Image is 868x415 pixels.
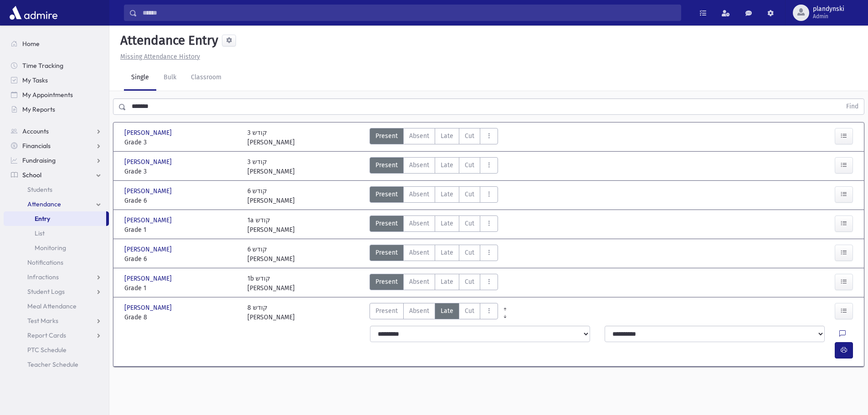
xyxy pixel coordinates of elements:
[4,241,109,255] a: Monitoring
[4,138,109,153] a: Financials
[124,225,238,235] span: Grade 1
[124,186,174,196] span: [PERSON_NAME]
[370,157,498,176] div: AttTypes
[4,36,109,51] a: Home
[465,160,474,170] span: Cut
[117,53,200,61] a: Missing Attendance History
[22,156,56,164] span: Fundraising
[375,306,398,316] span: Present
[441,160,453,170] span: Late
[370,215,498,235] div: AttTypes
[124,138,238,147] span: Grade 3
[35,215,50,223] span: Entry
[4,73,109,87] a: My Tasks
[4,226,109,241] a: List
[247,274,295,293] div: 1b קודש [PERSON_NAME]
[22,40,40,48] span: Home
[27,200,61,208] span: Attendance
[4,182,109,197] a: Students
[4,328,109,343] a: Report Cards
[7,4,60,22] img: AdmirePro
[375,160,398,170] span: Present
[4,284,109,299] a: Student Logs
[27,346,67,354] span: PTC Schedule
[35,229,45,237] span: List
[441,306,453,316] span: Late
[441,190,453,199] span: Late
[27,258,63,266] span: Notifications
[370,128,498,147] div: AttTypes
[117,33,218,48] h5: Attendance Entry
[4,343,109,357] a: PTC Schedule
[124,196,238,205] span: Grade 6
[124,303,174,313] span: [PERSON_NAME]
[22,171,41,179] span: School
[465,306,474,316] span: Cut
[370,303,498,322] div: AttTypes
[465,190,474,199] span: Cut
[465,131,474,141] span: Cut
[370,245,498,264] div: AttTypes
[22,61,63,70] span: Time Tracking
[124,65,156,91] a: Single
[156,65,184,91] a: Bulk
[124,157,174,167] span: [PERSON_NAME]
[375,248,398,257] span: Present
[124,254,238,264] span: Grade 6
[247,157,295,176] div: 3 קודש [PERSON_NAME]
[4,168,109,182] a: School
[4,357,109,372] a: Teacher Schedule
[124,215,174,225] span: [PERSON_NAME]
[409,190,429,199] span: Absent
[247,303,295,322] div: 8 קודש [PERSON_NAME]
[27,287,65,296] span: Student Logs
[184,65,229,91] a: Classroom
[4,211,106,226] a: Entry
[22,91,73,99] span: My Appointments
[813,13,844,20] span: Admin
[375,131,398,141] span: Present
[409,277,429,287] span: Absent
[409,219,429,228] span: Absent
[465,219,474,228] span: Cut
[409,306,429,316] span: Absent
[441,131,453,141] span: Late
[4,153,109,168] a: Fundraising
[841,99,864,114] button: Find
[120,53,200,61] u: Missing Attendance History
[4,102,109,117] a: My Reports
[22,142,51,150] span: Financials
[4,124,109,138] a: Accounts
[22,127,49,135] span: Accounts
[409,131,429,141] span: Absent
[27,185,52,194] span: Students
[27,331,66,339] span: Report Cards
[409,160,429,170] span: Absent
[247,128,295,147] div: 3 קודש [PERSON_NAME]
[4,87,109,102] a: My Appointments
[124,283,238,293] span: Grade 1
[22,76,48,84] span: My Tasks
[4,270,109,284] a: Infractions
[370,274,498,293] div: AttTypes
[247,245,295,264] div: 6 קודש [PERSON_NAME]
[124,128,174,138] span: [PERSON_NAME]
[4,58,109,73] a: Time Tracking
[375,219,398,228] span: Present
[27,317,58,325] span: Test Marks
[375,277,398,287] span: Present
[124,313,238,322] span: Grade 8
[124,274,174,283] span: [PERSON_NAME]
[370,186,498,205] div: AttTypes
[35,244,66,252] span: Monitoring
[409,248,429,257] span: Absent
[124,167,238,176] span: Grade 3
[247,186,295,205] div: 6 קודש [PERSON_NAME]
[27,273,59,281] span: Infractions
[375,190,398,199] span: Present
[27,302,77,310] span: Meal Attendance
[465,277,474,287] span: Cut
[124,245,174,254] span: [PERSON_NAME]
[813,5,844,13] span: plandynski
[441,219,453,228] span: Late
